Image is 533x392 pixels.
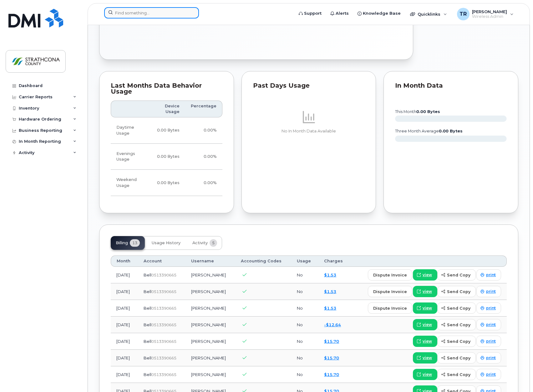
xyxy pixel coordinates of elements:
[476,269,501,281] a: print
[111,144,150,170] td: Evenings Usage
[291,317,318,333] td: No
[447,372,470,378] span: send copy
[368,269,412,281] button: dispute invoice
[150,170,185,196] td: 0.00 Bytes
[413,352,437,364] a: view
[291,366,318,383] td: No
[476,336,501,347] a: print
[439,129,463,133] tspan: 0.00 Bytes
[111,317,138,333] td: [DATE]
[144,306,151,311] span: Bell
[437,336,476,347] button: send copy
[368,302,412,314] button: dispute invoice
[324,322,341,327] a: -$12.64
[447,322,470,328] span: send copy
[368,286,412,297] button: dispute invoice
[437,369,476,380] button: send copy
[395,129,463,133] text: three month average
[151,289,176,294] span: 0513390665
[413,302,437,314] a: view
[111,350,138,366] td: [DATE]
[111,83,222,95] div: Last Months Data Behavior Usage
[418,12,440,17] span: Quicklinks
[291,267,318,283] td: No
[111,117,150,144] td: Daytime Usage
[476,286,501,297] a: print
[185,300,235,317] td: [PERSON_NAME]
[291,333,318,350] td: No
[406,8,451,20] div: Quicklinks
[104,7,199,18] input: Find something...
[423,372,432,377] span: view
[486,372,496,377] span: print
[144,289,151,294] span: Bell
[111,366,138,383] td: [DATE]
[291,350,318,366] td: No
[111,170,222,196] tr: Friday from 6:00pm to Monday 8:00am
[185,255,235,267] th: Username
[294,7,326,20] a: Support
[210,239,217,247] span: 5
[144,322,151,327] span: Bell
[151,322,176,327] span: 0513390665
[185,101,222,118] th: Percentage
[476,302,501,314] a: print
[185,366,235,383] td: [PERSON_NAME]
[111,300,138,317] td: [DATE]
[185,350,235,366] td: [PERSON_NAME]
[151,356,176,360] span: 0513390665
[152,240,180,245] span: Usage History
[185,144,222,170] td: 0.00%
[453,8,518,20] div: Tracey Ryan
[336,10,349,17] span: Alerts
[151,306,176,311] span: 0513390665
[373,289,407,295] span: dispute invoice
[373,272,407,278] span: dispute invoice
[486,305,496,311] span: print
[476,369,501,380] a: print
[413,286,437,297] a: view
[437,269,476,281] button: send copy
[423,289,432,294] span: view
[304,10,322,17] span: Support
[291,283,318,300] td: No
[423,322,432,328] span: view
[235,255,291,267] th: Accounting Codes
[150,117,185,144] td: 0.00 Bytes
[423,305,432,311] span: view
[353,7,405,20] a: Knowledge Base
[437,352,476,364] button: send copy
[111,267,138,283] td: [DATE]
[185,117,222,144] td: 0.00%
[111,170,150,196] td: Weekend Usage
[253,83,365,89] div: Past Days Usage
[413,336,437,347] a: view
[111,283,138,300] td: [DATE]
[423,338,432,344] span: view
[144,355,151,360] span: Bell
[447,338,470,344] span: send copy
[324,339,339,344] a: $15.70
[324,306,336,311] a: $1.53
[144,372,151,377] span: Bell
[111,144,222,170] tr: Weekdays from 6:00pm to 8:00am
[151,273,176,277] span: 0513390665
[437,286,476,297] button: send copy
[324,355,339,360] a: $15.70
[476,319,501,330] a: print
[423,272,432,278] span: view
[318,255,351,267] th: Charges
[395,83,507,89] div: In Month Data
[459,10,467,18] span: TR
[151,372,176,377] span: 0513390665
[324,372,339,377] a: $15.70
[144,272,151,277] span: Bell
[151,339,176,344] span: 0513390665
[324,272,336,277] a: $1.53
[416,109,440,114] tspan: 0.00 Bytes
[192,240,208,245] span: Activity
[291,255,318,267] th: Usage
[150,144,185,170] td: 0.00 Bytes
[185,317,235,333] td: [PERSON_NAME]
[413,269,437,281] a: view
